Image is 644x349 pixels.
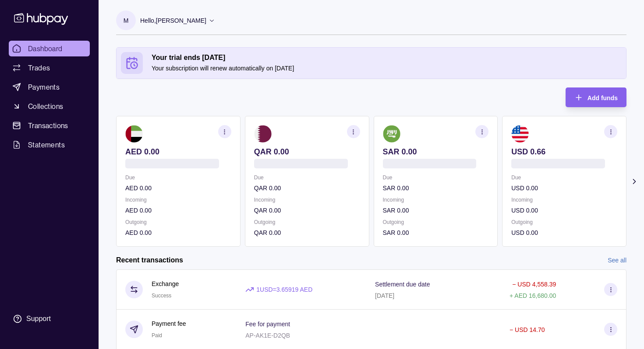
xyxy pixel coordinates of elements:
a: Support [9,310,90,328]
p: USD 0.00 [511,206,617,215]
p: Outgoing [254,217,360,227]
span: Add funds [587,94,618,101]
p: SAR 0.00 [383,183,489,193]
p: AED 0.00 [125,183,231,193]
span: Dashboard [28,43,63,54]
a: Transactions [9,118,90,133]
p: Incoming [254,195,360,205]
p: Settlement due date [375,281,430,288]
p: AED 0.00 [125,228,231,237]
p: 1 USD = 3.65919 AED [256,285,312,294]
div: Support [26,314,51,324]
p: M [124,16,129,25]
p: QAR 0.00 [254,228,360,237]
p: − USD 4,558.39 [512,281,556,288]
span: Trades [28,63,50,73]
a: Trades [9,60,90,76]
p: QAR 0.00 [254,147,360,157]
p: Outgoing [125,217,231,227]
p: − USD 14.70 [510,326,545,333]
button: Add funds [566,87,626,107]
p: Due [254,173,360,182]
span: Paid [152,332,162,339]
p: Fee for payment [245,321,290,328]
a: Statements [9,137,90,153]
p: Incoming [383,195,489,205]
a: Dashboard [9,41,90,56]
p: Payment fee [152,319,186,328]
p: Outgoing [383,217,489,227]
p: USD 0.00 [511,183,617,193]
span: Collections [28,101,63,112]
span: Transactions [28,120,68,131]
h2: Recent transactions [116,255,183,265]
p: [DATE] [375,292,394,299]
a: Collections [9,98,90,114]
span: Success [152,293,171,299]
p: + AED 16,680.00 [510,292,556,299]
p: USD 0.66 [511,147,617,157]
h2: Your trial ends [DATE] [152,53,622,63]
p: QAR 0.00 [254,206,360,215]
p: Due [511,173,617,182]
p: AP-AK1E-D2QB [245,332,290,339]
img: sa [383,125,400,143]
p: SAR 0.00 [383,206,489,215]
p: AED 0.00 [125,206,231,215]
p: SAR 0.00 [383,147,489,157]
a: See all [608,255,626,265]
img: us [511,125,529,143]
p: USD 0.00 [511,228,617,237]
p: Your subscription will renew automatically on [DATE] [152,63,622,73]
p: Outgoing [511,217,617,227]
p: Due [383,173,489,182]
p: Exchange [152,279,179,289]
p: Incoming [511,195,617,205]
span: Payments [28,82,60,92]
span: Statements [28,140,65,150]
p: Hello, [PERSON_NAME] [140,16,206,25]
p: SAR 0.00 [383,228,489,237]
p: QAR 0.00 [254,183,360,193]
img: qa [254,125,272,143]
img: ae [125,125,143,143]
p: Due [125,173,231,182]
p: Incoming [125,195,231,205]
a: Payments [9,79,90,95]
p: AED 0.00 [125,147,231,157]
